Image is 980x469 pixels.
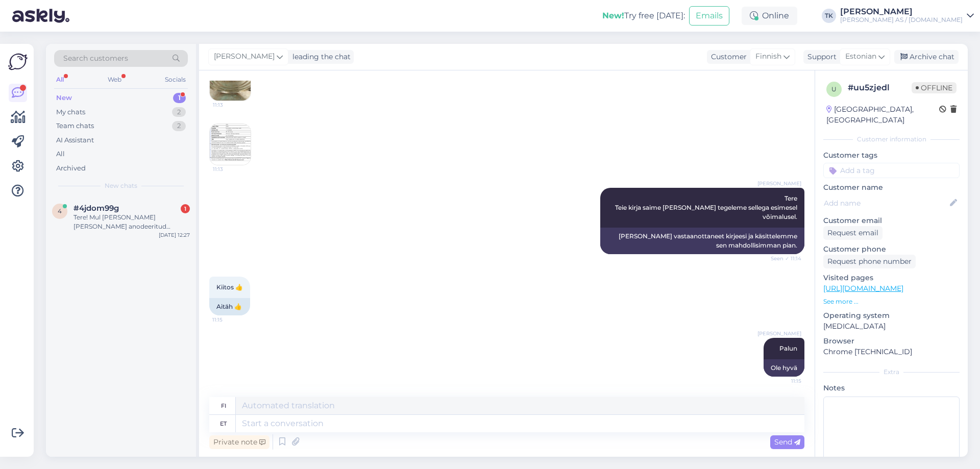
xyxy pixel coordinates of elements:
div: leading the chat [288,52,351,62]
span: 11:13 [213,101,251,109]
span: Finnish [755,51,781,62]
img: Askly Logo [8,52,28,71]
span: Send [774,437,800,447]
div: Extra [823,367,960,377]
div: Tere! Mul [PERSON_NAME] [PERSON_NAME] anodeeritud alumiiniumi pind lakiga, matt või pool matt. Võ... [73,213,190,231]
div: Archive chat [894,50,959,64]
div: Ole hyvä [764,359,804,377]
div: Web [106,73,124,86]
div: 1 [181,204,190,213]
div: TK [822,9,836,23]
span: 4 [58,207,62,215]
span: Seen ✓ 11:14 [763,255,801,262]
div: Customer information [823,135,960,144]
span: Kiitos 👍 [216,283,243,291]
p: Browser [823,336,960,347]
div: Support [803,52,837,62]
div: AI Assistant [56,135,94,145]
div: fi [221,397,226,414]
div: Request email [823,226,883,240]
p: Operating system [823,310,960,321]
span: 11:15 [763,377,801,385]
a: [URL][DOMAIN_NAME] [823,284,903,293]
span: [PERSON_NAME] [214,51,275,62]
span: New chats [105,181,137,190]
b: New! [602,11,624,20]
div: Socials [163,73,188,86]
div: et [220,415,227,432]
div: 1 [173,93,186,103]
div: Aitäh 👍 [209,298,250,315]
p: See more ... [823,297,960,306]
p: Customer name [823,182,960,193]
div: [PERSON_NAME] AS / [DOMAIN_NAME] [840,16,963,24]
p: Chrome [TECHNICAL_ID] [823,347,960,357]
div: 2 [172,107,186,117]
div: [PERSON_NAME] vastaanottaneet kirjeesi ja käsittelemme sen mahdollisimman pian. [600,228,804,254]
div: [PERSON_NAME] [840,8,963,16]
a: [PERSON_NAME][PERSON_NAME] AS / [DOMAIN_NAME] [840,8,974,24]
div: Request phone number [823,255,916,268]
img: Attachment [210,124,251,165]
p: Notes [823,383,960,393]
span: 11:15 [212,316,251,324]
span: 11:13 [213,165,251,173]
span: Tere Teie kirja saime [PERSON_NAME] tegeleme sellega esimesel võimalusel. [615,194,799,220]
div: Archived [56,163,86,174]
div: 2 [172,121,186,131]
div: [GEOGRAPHIC_DATA], [GEOGRAPHIC_DATA] [826,104,939,126]
input: Add a tag [823,163,960,178]
span: Search customers [63,53,128,64]
div: Private note [209,435,269,449]
p: [MEDICAL_DATA] [823,321,960,332]
div: Try free [DATE]: [602,10,685,22]
input: Add name [824,198,948,209]
div: # uu5zjedl [848,82,912,94]
p: Customer tags [823,150,960,161]
div: New [56,93,72,103]
span: Palun [779,344,797,352]
p: Visited pages [823,273,960,283]
div: All [56,149,65,159]
button: Emails [689,6,729,26]
span: Estonian [845,51,876,62]
div: Online [742,7,797,25]
span: [PERSON_NAME] [757,180,801,187]
div: All [54,73,66,86]
span: [PERSON_NAME] [757,330,801,337]
div: [DATE] 12:27 [159,231,190,239]
span: Offline [912,82,957,93]
div: My chats [56,107,85,117]
div: Team chats [56,121,94,131]
span: #4jdom99g [73,204,119,213]
p: Customer email [823,215,960,226]
div: Customer [707,52,747,62]
span: u [831,85,837,93]
p: Customer phone [823,244,960,255]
